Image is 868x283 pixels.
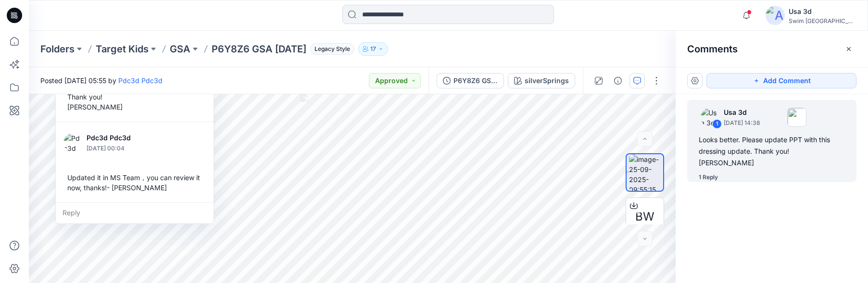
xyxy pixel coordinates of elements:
img: Usa 3d [701,108,720,127]
button: Legacy Style [306,42,354,56]
div: 1 Reply [699,172,718,182]
p: [DATE] 14:38 [724,118,760,128]
p: Usa 3d [724,107,760,118]
p: [DATE] 00:04 [87,144,165,153]
p: 17 [370,44,376,54]
button: P6Y8Z6 GSA [DATE] [437,73,504,88]
p: Pdc3d Pdc3d [87,132,165,144]
button: silverSprings [508,73,575,88]
a: Folders [40,42,75,56]
img: avatar [766,6,785,25]
a: Pdc3d Pdc3d [118,76,163,85]
a: Target Kids [96,42,149,56]
div: Looks better. Please update PPT with this dressing update. Thank you! [PERSON_NAME] [699,134,845,169]
button: Details [610,73,626,88]
div: P6Y8Z6 GSA [DATE] [453,75,498,86]
button: 17 [358,42,388,56]
span: Legacy Style [310,43,354,55]
div: Reply [56,202,214,223]
h2: Comments [687,43,738,55]
div: Usa 3d [789,6,856,17]
div: silverSprings [525,75,569,86]
a: GSA [170,42,190,56]
div: Updated it in MS Team，you can review it now, thanks!- [PERSON_NAME] [63,169,206,197]
span: Posted [DATE] 05:55 by [40,75,163,86]
img: image-25-09-2025-09:55:15 [629,154,663,191]
span: BW [635,208,654,225]
div: Swim [GEOGRAPHIC_DATA] [789,17,856,25]
div: 1 [712,119,722,129]
p: P6Y8Z6 GSA [DATE] [212,42,306,56]
img: Pdc3d Pdc3d [63,133,83,152]
button: Add Comment [706,73,856,88]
